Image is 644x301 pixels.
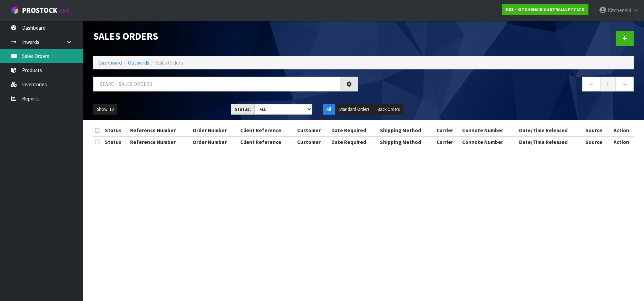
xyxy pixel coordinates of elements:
[460,125,517,136] th: Connote Number
[584,136,609,147] th: Source
[93,77,340,91] input: Search sales orders
[10,6,19,14] img: cube-alt.png
[330,136,378,147] th: Date Required
[103,125,128,136] th: Status
[335,104,373,115] button: Standard Orders
[609,125,634,136] th: Action
[608,7,631,13] span: KitchenAid
[238,136,295,147] th: Client Reference
[584,125,609,136] th: Source
[59,8,69,14] small: WMS
[582,77,601,91] a: ←
[517,136,584,147] th: Date/Time Released
[435,125,460,136] th: Carrier
[238,125,295,136] th: Client Reference
[369,77,634,94] nav: Page navigation
[93,31,358,42] h1: Sales Orders
[98,59,122,66] a: Dashboard
[600,77,616,91] a: 1
[378,136,435,147] th: Shipping Method
[128,125,191,136] th: Reference Number
[22,6,57,15] span: ProStock
[93,104,117,115] button: Show: 10
[506,7,585,12] strong: K01 - KITCHENAID AUSTRALIA PTY LTD
[374,104,403,115] button: Back Orders
[295,136,330,147] th: Customer
[295,125,330,136] th: Customer
[517,125,584,136] th: Date/Time Released
[103,136,128,147] th: Status
[128,136,191,147] th: Reference Number
[191,125,239,136] th: Order Number
[235,106,251,112] strong: Status:
[330,125,378,136] th: Date Required
[609,136,634,147] th: Action
[378,125,435,136] th: Shipping Method
[460,136,517,147] th: Connote Number
[156,59,183,66] span: Sales Orders
[435,136,460,147] th: Carrier
[615,77,634,91] a: →
[323,104,335,115] button: All
[128,59,149,66] a: Outwards
[191,136,239,147] th: Order Number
